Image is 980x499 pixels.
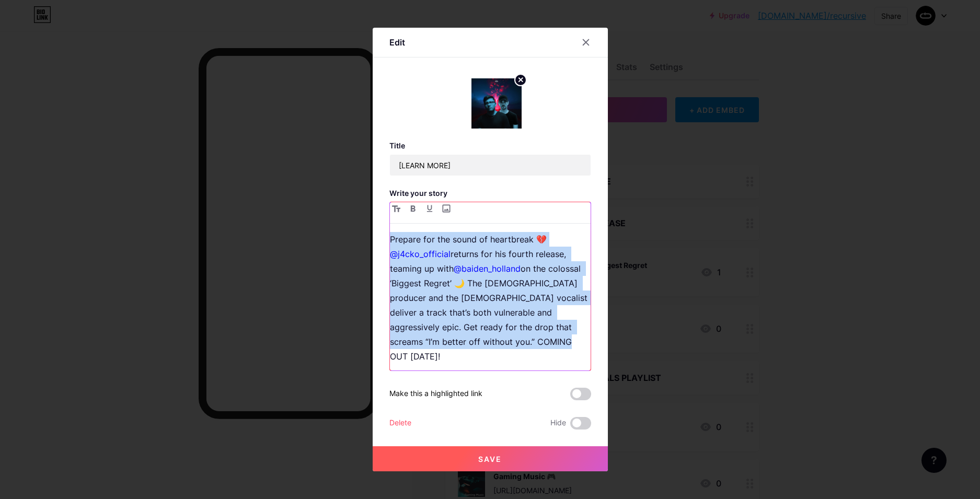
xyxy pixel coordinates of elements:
[389,189,591,198] h3: Write your story
[389,388,482,400] div: Make this a highlighted link
[478,455,502,463] span: Save
[389,417,411,430] div: Delete
[390,155,591,176] input: Title
[390,232,591,364] p: Prepare for the sound of heartbreak 💔 returns for his fourth release, teaming up with on the colo...
[389,141,591,150] h3: Title
[389,36,405,49] div: Edit
[373,446,608,471] button: Save
[550,417,566,430] span: Hide
[454,263,521,274] a: @baiden_holland
[471,78,522,129] img: link_thumbnail
[390,249,451,259] a: @j4cko_official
